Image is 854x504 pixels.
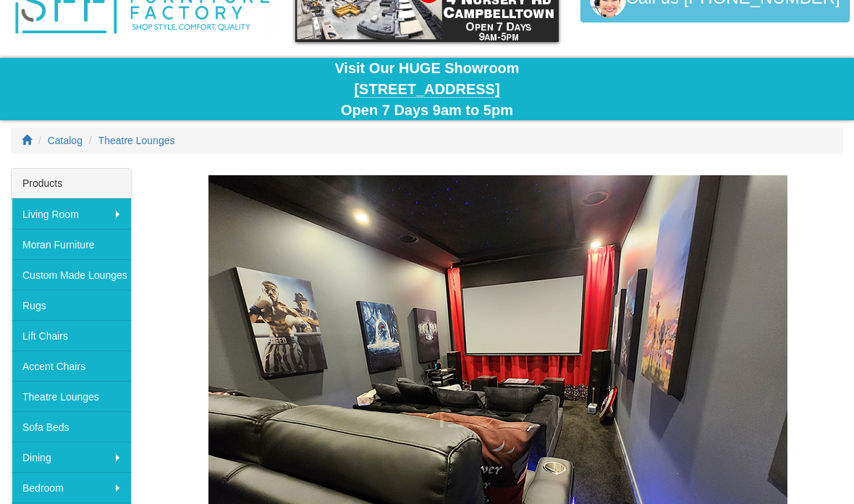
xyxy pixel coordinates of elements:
[48,135,83,146] a: Catalog
[12,472,131,503] a: Bedroom
[12,169,131,198] div: Products
[12,290,131,320] a: Rugs
[12,259,131,290] a: Custom Made Lounges
[12,442,131,472] a: Dining
[12,350,131,381] a: Accent Chairs
[98,135,175,146] a: Theatre Lounges
[12,411,131,442] a: Sofa Beds
[12,198,131,229] a: Living Room
[11,58,843,120] div: Visit Our HUGE Showroom Open 7 Days 9am to 5pm
[12,229,131,259] a: Moran Furniture
[12,381,131,411] a: Theatre Lounges
[12,320,131,350] a: Lift Chairs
